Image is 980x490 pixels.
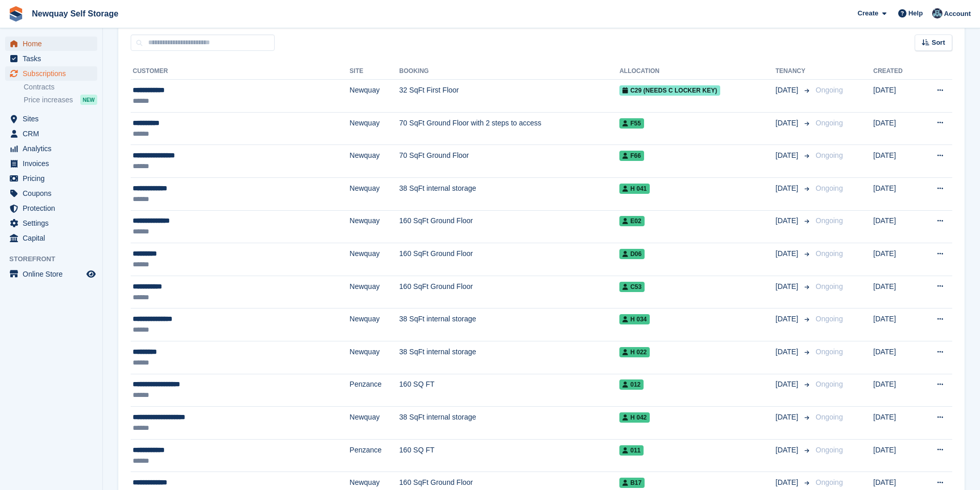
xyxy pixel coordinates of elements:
td: 38 SqFt internal storage [399,341,619,374]
td: [DATE] [874,80,919,113]
a: menu [5,231,97,245]
span: H 034 [619,314,650,324]
span: D06 [619,249,645,259]
td: [DATE] [874,145,919,178]
span: [DATE] [776,314,800,324]
th: Customer [131,63,350,80]
td: 70 SqFt Ground Floor [399,145,619,178]
td: Penzance [350,374,400,407]
span: Ongoing [816,282,843,291]
a: Contracts [24,82,97,92]
span: C53 [619,282,645,292]
span: 011 [619,445,644,456]
td: [DATE] [874,407,919,440]
span: Pricing [23,171,84,186]
span: Ongoing [816,216,843,225]
span: Ongoing [816,348,843,356]
th: Created [874,63,919,80]
span: F55 [619,118,644,129]
span: [DATE] [776,248,800,259]
td: 70 SqFt Ground Floor with 2 steps to access [399,112,619,145]
td: 160 SQ FT [399,439,619,472]
img: stora-icon-8386f47178a22dfd0bd8f6a31ec36ba5ce8667c1dd55bd0f319d3a0aa187defe.svg [8,6,24,22]
td: [DATE] [874,177,919,210]
span: Storefront [9,254,102,264]
td: Newquay [350,145,400,178]
td: [DATE] [874,308,919,341]
a: menu [5,216,97,230]
span: Coupons [23,186,84,201]
span: Settings [23,216,84,230]
a: Price increases NEW [24,94,97,105]
span: [DATE] [776,412,800,423]
span: [DATE] [776,477,800,488]
td: [DATE] [874,374,919,407]
td: Newquay [350,177,400,210]
span: Sort [932,38,945,48]
div: NEW [80,95,97,105]
td: [DATE] [874,210,919,243]
span: Ongoing [816,119,843,127]
span: Protection [23,201,84,215]
th: Booking [399,63,619,80]
span: [DATE] [776,347,800,357]
a: menu [5,141,97,156]
td: 38 SqFt internal storage [399,308,619,341]
span: Ongoing [816,184,843,192]
td: [DATE] [874,243,919,276]
td: [DATE] [874,276,919,308]
a: menu [5,171,97,186]
span: F66 [619,151,644,161]
span: Ongoing [816,380,843,388]
span: Tasks [23,51,84,66]
td: 38 SqFt internal storage [399,177,619,210]
span: [DATE] [776,445,800,456]
span: Ongoing [816,86,843,94]
td: Penzance [350,439,400,472]
span: Ongoing [816,446,843,454]
td: Newquay [350,341,400,374]
span: Online Store [23,267,84,281]
span: Create [858,8,878,19]
span: [DATE] [776,118,800,129]
td: [DATE] [874,439,919,472]
td: Newquay [350,276,400,308]
td: [DATE] [874,341,919,374]
td: 38 SqFt internal storage [399,407,619,440]
a: menu [5,51,97,66]
a: menu [5,186,97,201]
a: Preview store [85,268,97,280]
td: Newquay [350,210,400,243]
span: Capital [23,231,84,245]
span: Invoices [23,156,84,171]
a: menu [5,112,97,126]
span: [DATE] [776,281,800,292]
td: 32 SqFt First Floor [399,80,619,113]
span: H 041 [619,184,650,194]
td: Newquay [350,243,400,276]
span: Help [908,8,923,19]
td: Newquay [350,308,400,341]
span: H 042 [619,412,650,423]
img: Colette Pearce [932,8,942,19]
a: Newquay Self Storage [28,5,122,22]
th: Tenancy [776,63,812,80]
th: Site [350,63,400,80]
a: menu [5,37,97,51]
td: 160 SqFt Ground Floor [399,210,619,243]
a: menu [5,201,97,215]
td: 160 SQ FT [399,374,619,407]
span: Subscriptions [23,66,84,81]
span: Account [944,9,971,19]
span: Analytics [23,141,84,156]
span: Ongoing [816,413,843,421]
span: Home [23,37,84,51]
span: Ongoing [816,249,843,258]
span: C29 (needs C locker key) [619,85,720,96]
span: Price increases [24,95,73,105]
a: menu [5,66,97,81]
span: Ongoing [816,151,843,159]
th: Allocation [619,63,775,80]
span: Ongoing [816,315,843,323]
a: menu [5,267,97,281]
